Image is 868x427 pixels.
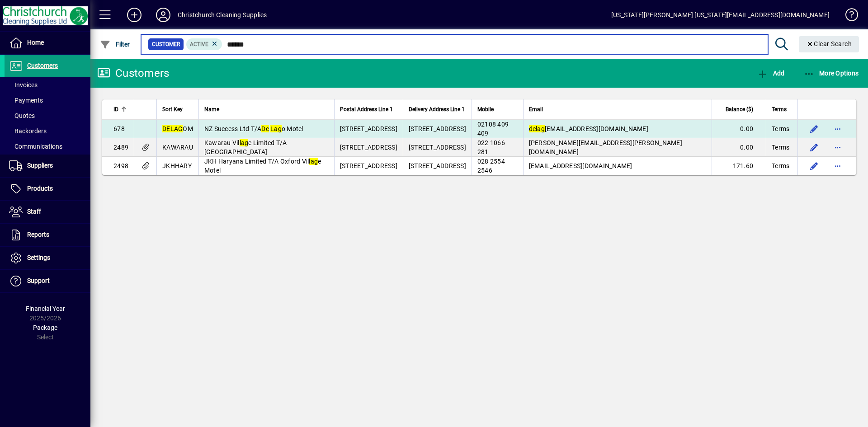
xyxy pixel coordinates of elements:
button: Clear [799,36,859,52]
a: Staff [5,201,90,223]
div: [US_STATE][PERSON_NAME] [US_STATE][EMAIL_ADDRESS][DOMAIN_NAME] [611,8,830,22]
span: Financial Year [26,305,65,312]
span: Terms [772,124,789,133]
span: More Options [804,70,859,77]
span: Kawarau Vil e Limited T/A [GEOGRAPHIC_DATA] [204,139,287,155]
span: Settings [27,254,50,261]
button: Edit [807,122,821,136]
span: Terms [772,161,789,170]
span: Quotes [9,112,35,119]
button: Filter [98,36,132,52]
em: de [529,125,536,132]
td: 171.60 [712,157,766,175]
a: Communications [5,139,90,154]
a: Knowledge Base [839,2,857,31]
div: Christchurch Cleaning Supplies [178,8,267,22]
span: 022 1066 281 [477,139,505,155]
span: 028 2554 2546 [477,158,505,174]
span: Home [27,39,44,46]
em: lag [536,125,545,132]
a: Home [5,32,90,54]
span: ID [113,104,118,114]
button: Add [120,7,149,23]
span: 2489 [113,144,128,151]
span: [STREET_ADDRESS] [340,162,397,169]
a: Backorders [5,123,90,139]
span: Suppliers [27,162,53,169]
span: Name [204,104,219,114]
span: KAWARAU [162,144,193,151]
em: Lag [270,125,282,132]
em: DE [162,125,170,132]
span: Terms [772,143,789,152]
span: Customers [27,62,58,69]
div: Balance ($) [717,104,761,114]
span: Clear Search [806,40,852,47]
button: Edit [807,140,821,155]
span: [STREET_ADDRESS] [340,125,397,132]
span: Balance ($) [726,104,753,114]
span: [STREET_ADDRESS] [409,125,466,132]
span: Terms [772,104,787,114]
span: [EMAIL_ADDRESS][DOMAIN_NAME] [529,125,648,132]
span: Reports [27,231,49,238]
div: Name [204,104,329,114]
em: lag [309,158,318,165]
span: NZ Success Ltd T/A o Motel [204,125,303,132]
a: Settings [5,247,90,269]
a: Products [5,178,90,200]
td: 0.00 [712,120,766,138]
a: Support [5,270,90,292]
span: 2498 [113,162,128,169]
span: [EMAIL_ADDRESS][DOMAIN_NAME] [529,162,632,169]
a: Suppliers [5,155,90,177]
button: More options [830,122,845,136]
span: Email [529,104,543,114]
button: More Options [802,65,861,81]
span: [STREET_ADDRESS] [340,144,397,151]
span: Payments [9,97,43,104]
span: Package [33,324,57,331]
em: lag [240,139,249,146]
a: Payments [5,93,90,108]
span: Customer [152,40,180,49]
em: LAG [170,125,183,132]
button: More options [830,159,845,173]
div: ID [113,104,128,114]
span: Mobile [477,104,494,114]
span: JKH Haryana Limited T/A Oxford Vil e Motel [204,158,321,174]
span: [STREET_ADDRESS] [409,144,466,151]
span: 02108 409 409 [477,121,509,137]
span: JKHHARY [162,162,192,169]
span: Delivery Address Line 1 [409,104,465,114]
span: Products [27,185,53,192]
span: Active [190,41,208,47]
span: Staff [27,208,41,215]
span: 678 [113,125,125,132]
mat-chip: Activation Status: Active [186,38,222,50]
a: Invoices [5,77,90,93]
div: Mobile [477,104,518,114]
div: Email [529,104,706,114]
div: Customers [97,66,169,80]
span: Communications [9,143,62,150]
button: Edit [807,159,821,173]
button: Profile [149,7,178,23]
span: [PERSON_NAME][EMAIL_ADDRESS][PERSON_NAME][DOMAIN_NAME] [529,139,682,155]
span: Filter [100,41,130,48]
span: Backorders [9,127,47,135]
span: Sort Key [162,104,183,114]
span: Invoices [9,81,38,89]
span: [STREET_ADDRESS] [409,162,466,169]
button: More options [830,140,845,155]
td: 0.00 [712,138,766,157]
em: De [261,125,269,132]
span: Postal Address Line 1 [340,104,393,114]
span: Add [757,70,784,77]
span: Support [27,277,50,284]
a: Quotes [5,108,90,123]
button: Add [755,65,787,81]
span: OM [162,125,193,132]
a: Reports [5,224,90,246]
